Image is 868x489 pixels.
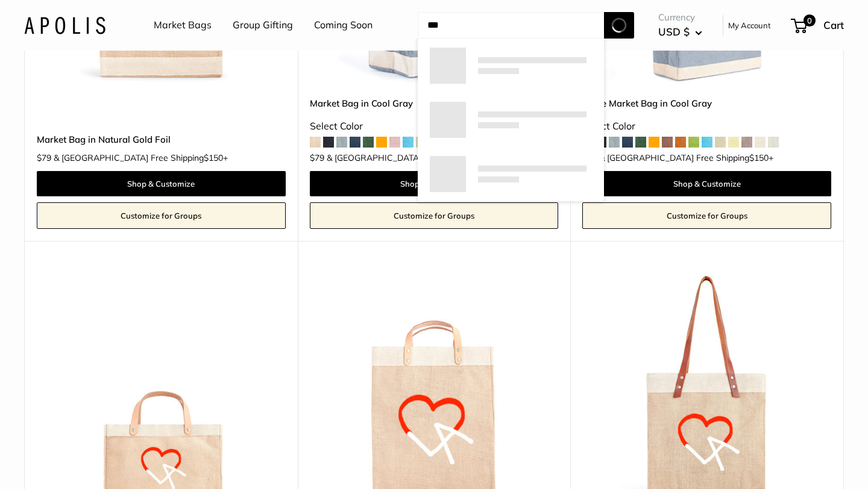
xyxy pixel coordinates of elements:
[310,171,559,196] a: Shop & Customize
[204,152,223,163] span: $150
[823,19,844,31] span: Cart
[37,202,286,229] a: Customize for Groups
[327,154,501,162] span: & [GEOGRAPHIC_DATA] Free Shipping +
[310,117,559,135] div: Select Color
[658,22,702,42] button: USD $
[749,152,769,163] span: $150
[37,152,51,163] span: $79
[37,132,286,146] a: Market Bag in Natural Gold Foil
[10,443,129,479] iframe: Sign Up via Text for Offers
[582,171,831,196] a: Shop & Customize
[582,96,831,110] a: Petite Market Bag in Cool Gray
[582,202,831,229] a: Customize for Groups
[604,12,634,39] button: Search
[233,16,293,34] a: Group Gifting
[804,14,816,26] span: 0
[310,152,324,163] span: $79
[310,96,559,110] a: Market Bag in Cool Gray
[658,9,702,26] span: Currency
[54,154,228,162] span: & [GEOGRAPHIC_DATA] Free Shipping +
[24,16,105,34] img: Apolis
[599,154,773,162] span: & [GEOGRAPHIC_DATA] Free Shipping +
[418,12,604,39] input: Search...
[154,16,212,34] a: Market Bags
[314,16,373,34] a: Coming Soon
[37,171,286,196] a: Shop & Customize
[728,18,771,33] a: My Account
[582,117,831,135] div: Select Color
[658,25,690,38] span: USD $
[792,16,844,35] a: 0 Cart
[310,202,559,229] a: Customize for Groups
